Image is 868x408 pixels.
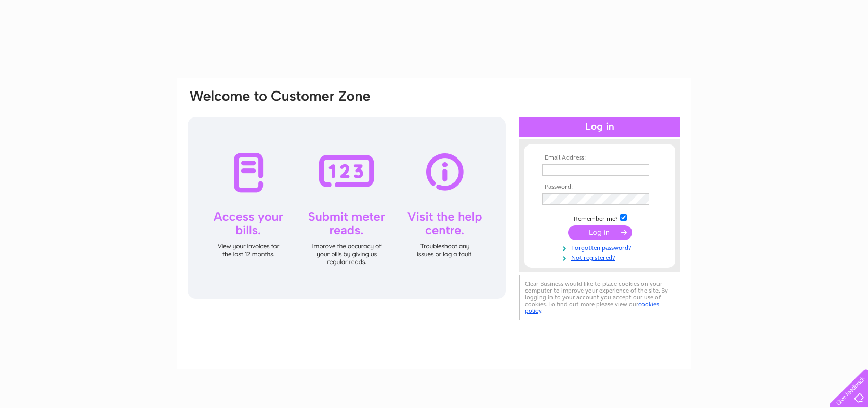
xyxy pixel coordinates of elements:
a: Forgotten password? [542,242,660,252]
th: Password: [540,183,660,191]
div: Clear Business would like to place cookies on your computer to improve your experience of the sit... [519,275,680,320]
a: Not registered? [542,252,660,262]
input: Submit [568,225,632,240]
a: cookies policy [525,300,659,314]
th: Email Address: [540,154,660,162]
td: Remember me? [540,213,660,223]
